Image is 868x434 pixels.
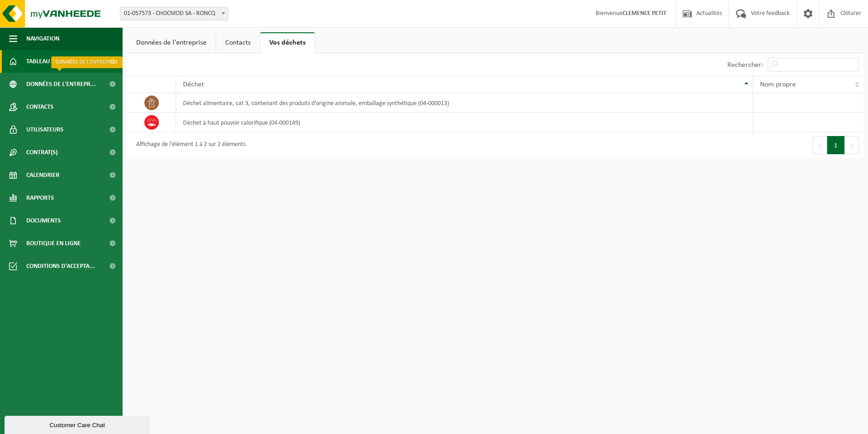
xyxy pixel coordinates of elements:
span: Nom propre [760,81,796,88]
span: Navigation [26,27,59,50]
label: Rechercher: [727,61,763,69]
a: Vos déchets [260,32,315,53]
span: 01-057573 - CHOCMOD SA - RONCQ [120,7,228,20]
span: Contrat(s) [26,141,58,164]
td: déchet à haut pouvoir calorifique (04-000149) [176,113,753,132]
iframe: chat widget [5,414,152,434]
span: Données de l'entrepr... [26,73,96,96]
span: Documents [26,209,61,232]
div: Affichage de l'élément 1 à 2 sur 2 éléments [132,137,246,153]
span: Contacts [26,96,54,118]
span: Rapports [26,187,54,209]
a: Données de l'entreprise [127,32,216,53]
button: Previous [813,136,827,154]
span: Tableau de bord [26,50,75,73]
span: Calendrier [26,164,59,187]
span: Utilisateurs [26,118,64,141]
button: Next [845,136,859,154]
span: 01-057573 - CHOCMOD SA - RONCQ [120,7,228,20]
a: Contacts [216,32,260,53]
td: déchet alimentaire, cat 3, contenant des produits d'origine animale, emballage synthétique (04-00... [176,93,753,113]
button: 1 [827,136,845,154]
span: Conditions d'accepta... [26,255,95,278]
strong: CLEMENCE PETIT [622,10,666,17]
span: Déchet [183,81,204,88]
span: Boutique en ligne [26,232,81,255]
